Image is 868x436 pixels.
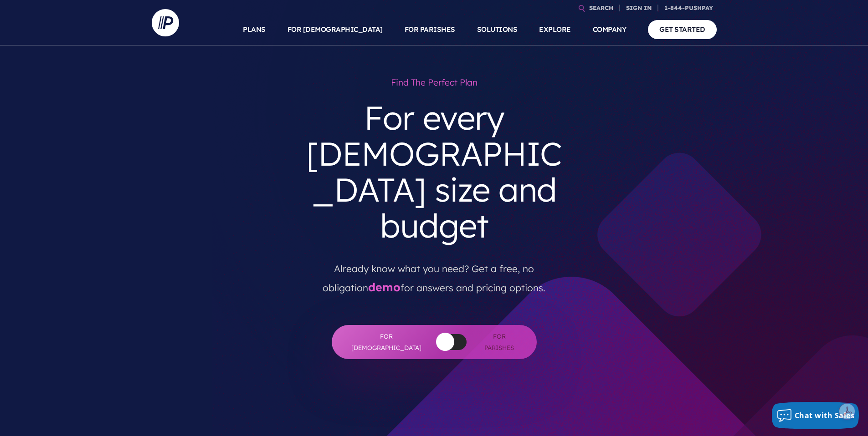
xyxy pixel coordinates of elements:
h1: Find the perfect plan [297,73,572,92]
span: For Parishes [480,331,519,353]
button: Chat with Sales [772,402,859,429]
a: demo [368,280,401,294]
span: For [DEMOGRAPHIC_DATA] [350,331,423,353]
a: COMPANY [593,14,627,46]
a: FOR [DEMOGRAPHIC_DATA] [288,14,383,46]
span: Chat with Sales [795,411,855,421]
a: PLANS [243,14,266,46]
p: Already know what you need? Get a free, no obligation for answers and pricing options. [303,251,565,298]
a: FOR PARISHES [405,14,455,46]
a: EXPLORE [539,14,571,46]
a: GET STARTED [648,20,717,39]
h3: For every [DEMOGRAPHIC_DATA] size and budget [297,92,572,251]
a: SOLUTIONS [477,14,518,46]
